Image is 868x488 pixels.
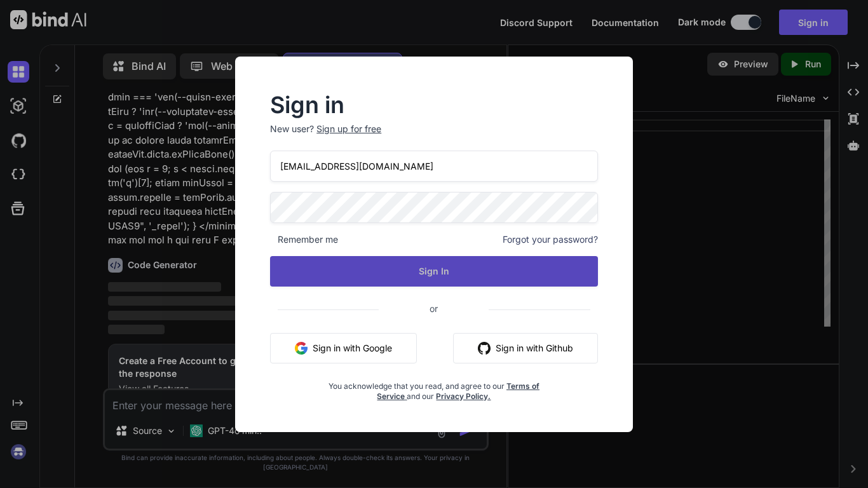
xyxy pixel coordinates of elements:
button: Sign in with Google [270,333,417,363]
span: Forgot your password? [503,233,598,246]
p: New user? [270,123,598,151]
div: Sign up for free [316,123,381,135]
div: You acknowledge that you read, and agree to our and our [325,374,543,402]
button: Sign In [270,256,598,287]
img: google [295,342,308,355]
h2: Sign in [270,95,598,115]
input: Login or Email [270,151,598,182]
a: Privacy Policy. [436,391,491,401]
img: github [478,342,491,355]
button: Sign in with Github [453,333,598,363]
span: or [379,293,489,324]
span: Remember me [270,233,338,246]
a: Terms of Service [377,381,539,401]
